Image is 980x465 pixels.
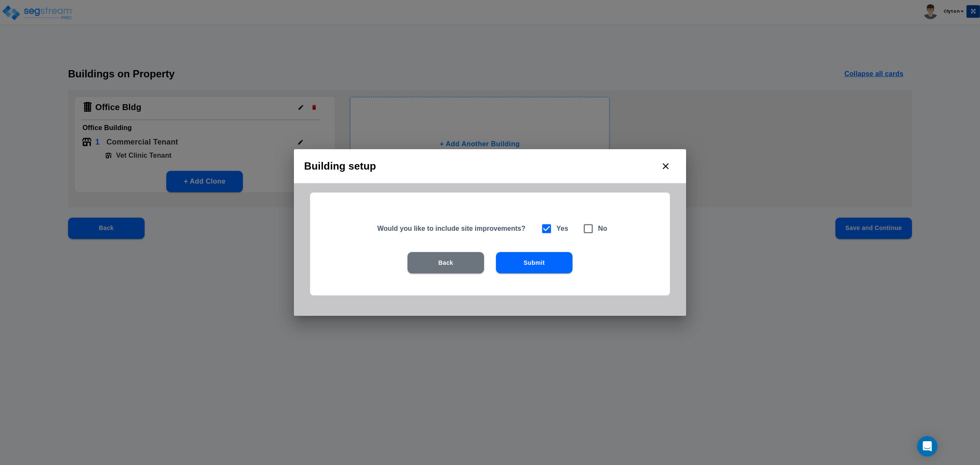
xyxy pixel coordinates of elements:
h5: Would you like to include site improvements? [377,224,530,233]
button: Submit [496,252,573,273]
h6: Yes [556,223,568,235]
h2: Building setup [294,149,686,183]
button: close [655,156,676,176]
h6: No [598,223,607,235]
div: Open Intercom Messenger [917,436,937,456]
button: Back [407,252,484,273]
